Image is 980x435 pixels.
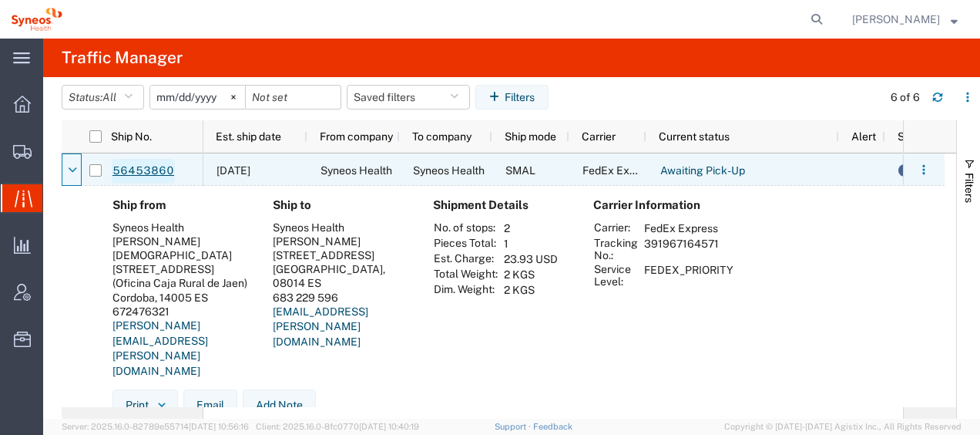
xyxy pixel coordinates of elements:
h4: Ship from [112,198,248,212]
span: Igor Lopez Campayo [852,11,940,28]
h4: Ship to [273,198,408,212]
span: Ship No. [111,130,152,143]
span: Syneos Health [321,164,392,177]
span: Status [898,130,930,143]
td: 1 [498,236,563,251]
button: Email [183,389,237,420]
td: 2 [498,221,563,236]
button: [PERSON_NAME] [851,10,958,29]
h4: Carrier Information [593,198,717,212]
a: [EMAIL_ADDRESS][PERSON_NAME][DOMAIN_NAME] [273,305,368,348]
button: Print [112,389,178,420]
td: 2 KGS [498,267,563,282]
td: 391967164571 [639,236,739,262]
div: (Oficina Caja Rural de Jaen) [112,276,248,290]
th: Total Weight: [433,267,498,282]
th: Est. Charge: [433,251,498,267]
div: 6 of 6 [891,89,920,106]
td: 23.93 USD [498,251,563,267]
span: [DATE] 10:40:19 [359,422,419,431]
button: Add Note [243,389,316,420]
span: [DATE] 10:56:16 [189,422,249,431]
button: Status:All [62,85,144,110]
th: No. of stops: [433,221,498,236]
input: Not set [150,86,245,109]
img: logo [11,8,62,31]
td: FEDEX_PRIORITY [639,262,739,288]
th: Service Level: [593,262,639,288]
span: Copyright © [DATE]-[DATE] Agistix Inc., All Rights Reserved [724,420,962,433]
div: 672476321 [112,305,248,319]
span: 08/13/2025 [216,164,250,177]
span: SMAL [505,164,535,177]
th: Carrier: [593,221,639,236]
div: Syneos Health [112,221,248,234]
span: Ship mode [505,130,556,143]
th: Tracking No.: [593,236,639,262]
span: Filters [963,173,975,203]
button: Filters [475,85,549,110]
img: dropdown [155,398,169,412]
span: Server: 2025.16.0-82789e55714 [62,422,249,431]
input: Not set [246,86,341,109]
button: Saved filters [347,85,470,110]
a: Support [495,422,533,431]
td: 2 KGS [498,282,563,298]
div: 683 229 596 [273,291,408,305]
div: [STREET_ADDRESS] [112,262,248,276]
span: Current status [659,130,730,143]
div: [GEOGRAPHIC_DATA], 08014 ES [273,262,408,290]
span: To company [412,130,472,143]
span: Est. ship date [216,130,281,143]
span: All [102,91,116,103]
div: [PERSON_NAME] [273,234,408,248]
h4: Traffic Manager [62,39,183,77]
td: FedEx Express [639,221,739,236]
a: Feedback [533,422,572,431]
th: Dim. Weight: [433,282,498,298]
a: [PERSON_NAME][EMAIL_ADDRESS][PERSON_NAME][DOMAIN_NAME] [112,319,208,377]
span: FedEx Express [582,164,656,177]
span: Syneos Health [413,164,485,177]
span: Carrier [582,130,616,143]
a: 56453860 [112,159,175,184]
span: Alert [851,130,876,143]
a: Awaiting Pick-Up [659,159,746,184]
th: Pieces Total: [433,236,498,251]
div: [PERSON_NAME] [DEMOGRAPHIC_DATA] [112,234,248,262]
div: [STREET_ADDRESS] [273,248,408,262]
span: Client: 2025.16.0-8fc0770 [256,422,419,431]
span: From company [320,130,393,143]
div: Cordoba, 14005 ES [112,291,248,305]
h4: Shipment Details [433,198,569,212]
div: Syneos Health [273,221,408,234]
